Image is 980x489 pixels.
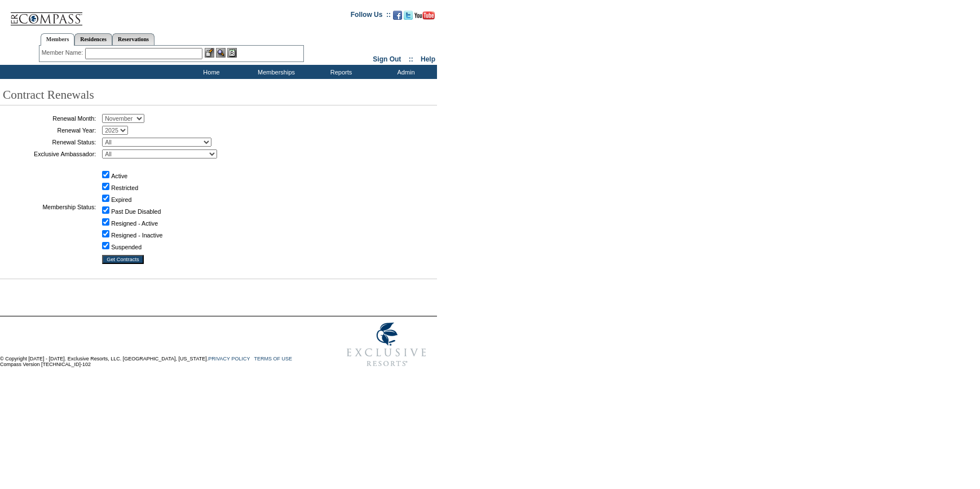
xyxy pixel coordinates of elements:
a: PRIVACY POLICY [208,356,250,362]
label: Past Due Disabled [111,208,161,215]
img: Reservations [227,48,237,58]
img: View [216,48,226,58]
a: Sign Out [373,55,401,63]
a: Members [41,33,75,46]
a: TERMS OF USE [254,356,293,362]
a: Reservations [112,33,154,45]
label: Resigned - Inactive [111,232,162,239]
td: Home [178,65,242,79]
img: Subscribe to our YouTube Channel [414,11,435,20]
img: Become our fan on Facebook [393,11,402,20]
td: Admin [372,65,437,79]
label: Active [111,173,127,179]
input: Get Contracts [102,255,144,264]
label: Suspended [111,244,142,250]
label: Resigned - Active [111,220,158,227]
img: Compass Home [10,3,83,26]
span: :: [409,55,413,63]
td: Renewal Year: [3,126,96,135]
a: Follow us on Twitter [404,14,413,21]
td: Membership Status: [3,161,96,252]
a: Help [421,55,435,63]
td: Renewal Status: [3,138,96,147]
label: Restricted [111,184,138,191]
td: Reports [307,65,372,79]
div: Member Name: [42,48,85,58]
img: Exclusive Resorts [336,316,437,373]
td: Exclusive Ambassador: [3,149,96,158]
img: b_edit.gif [205,48,214,58]
td: Memberships [242,65,307,79]
a: Residences [74,33,112,45]
td: Follow Us :: [351,10,391,23]
label: Expired [111,196,131,203]
td: Renewal Month: [3,114,96,123]
a: Become our fan on Facebook [393,14,402,21]
a: Subscribe to our YouTube Channel [414,14,435,21]
img: Follow us on Twitter [404,11,413,20]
